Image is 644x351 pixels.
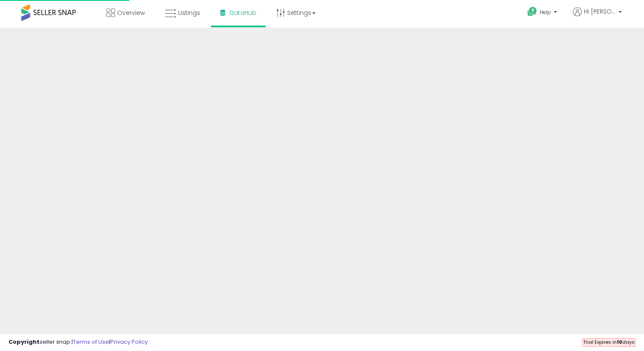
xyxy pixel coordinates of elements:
[527,6,538,17] i: Get Help
[73,338,109,346] a: Terms of Use
[9,338,148,346] div: seller snap | |
[230,9,256,17] span: DataHub
[9,338,40,346] strong: Copyright
[117,9,145,17] span: Overview
[584,7,616,16] span: Hi [PERSON_NAME]
[110,338,148,346] a: Privacy Policy
[573,7,622,26] a: Hi [PERSON_NAME]
[540,9,551,16] span: Help
[583,339,635,345] span: Trial Expires in days
[178,9,200,17] span: Listings
[617,339,622,345] b: 10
